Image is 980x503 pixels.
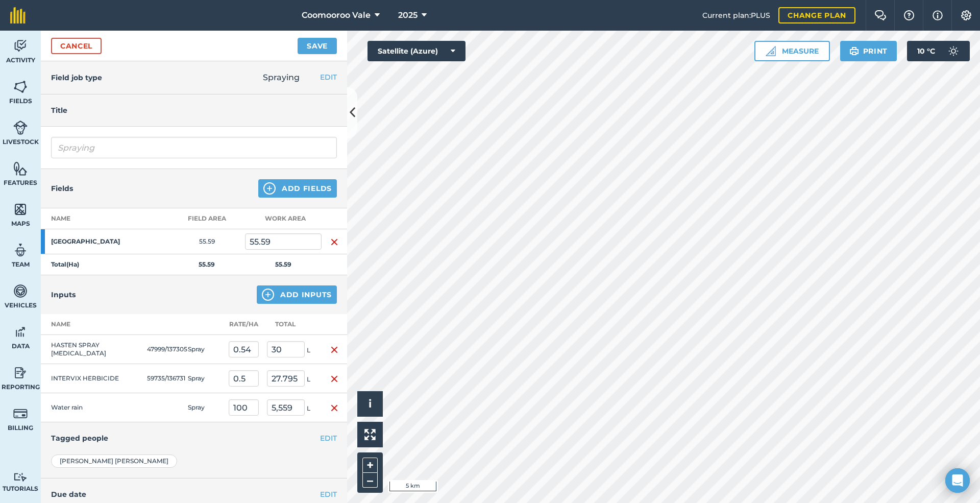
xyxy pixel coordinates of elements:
h4: Title [51,105,337,116]
td: 47999/137305 [143,335,184,364]
img: svg+xml;base64,PD94bWwgdmVyc2lvbj0iMS4wIiBlbmNvZGluZz0idXRmLTgiPz4KPCEtLSBHZW5lcmF0b3I6IEFkb2JlIE... [13,243,28,258]
img: Two speech bubbles overlapping with the left bubble in the forefront [874,10,887,20]
th: Total [263,314,322,335]
img: svg+xml;base64,PD94bWwgdmVyc2lvbj0iMS4wIiBlbmNvZGluZz0idXRmLTgiPz4KPCEtLSBHZW5lcmF0b3I6IEFkb2JlIE... [13,120,28,135]
img: svg+xml;base64,PHN2ZyB4bWxucz0iaHR0cDovL3d3dy53My5vcmcvMjAwMC9zdmciIHdpZHRoPSI1NiIgaGVpZ2h0PSI2MC... [13,202,28,217]
h4: Fields [51,183,73,194]
button: – [362,473,378,488]
th: Work area [245,208,322,229]
button: + [362,458,378,473]
img: svg+xml;base64,PD94bWwgdmVyc2lvbj0iMS4wIiBlbmNvZGluZz0idXRmLTgiPz4KPCEtLSBHZW5lcmF0b3I6IEFkb2JlIE... [943,41,964,61]
img: svg+xml;base64,PHN2ZyB4bWxucz0iaHR0cDovL3d3dy53My5vcmcvMjAwMC9zdmciIHdpZHRoPSI1NiIgaGVpZ2h0PSI2MC... [13,79,28,94]
span: Current plan : PLUS [702,10,770,21]
strong: Total ( Ha ) [51,260,79,268]
img: svg+xml;base64,PHN2ZyB4bWxucz0iaHR0cDovL3d3dy53My5vcmcvMjAwMC9zdmciIHdpZHRoPSIxNiIgaGVpZ2h0PSIyNC... [330,373,338,385]
td: Spray [184,335,225,364]
h4: Due date [51,489,337,500]
img: svg+xml;base64,PHN2ZyB4bWxucz0iaHR0cDovL3d3dy53My5vcmcvMjAwMC9zdmciIHdpZHRoPSIxNiIgaGVpZ2h0PSIyNC... [330,236,338,248]
img: A question mark icon [903,10,915,20]
img: svg+xml;base64,PD94bWwgdmVyc2lvbj0iMS4wIiBlbmNvZGluZz0idXRmLTgiPz4KPCEtLSBHZW5lcmF0b3I6IEFkb2JlIE... [13,324,28,340]
img: svg+xml;base64,PHN2ZyB4bWxucz0iaHR0cDovL3d3dy53My5vcmcvMjAwMC9zdmciIHdpZHRoPSI1NiIgaGVpZ2h0PSI2MC... [13,161,28,176]
td: Water rain [41,393,143,422]
td: Spray [184,393,225,422]
button: EDIT [320,433,337,444]
button: Satellite (Azure) [367,41,465,61]
button: Save [298,38,337,54]
span: 2025 [398,9,418,21]
a: Change plan [778,7,855,23]
th: Field Area [168,208,245,229]
img: svg+xml;base64,PHN2ZyB4bWxucz0iaHR0cDovL3d3dy53My5vcmcvMjAwMC9zdmciIHdpZHRoPSIxOSIgaGVpZ2h0PSIyNC... [849,45,859,57]
img: A cog icon [960,10,972,20]
span: Coomooroo Vale [302,9,371,21]
td: Spray [184,364,225,393]
img: svg+xml;base64,PD94bWwgdmVyc2lvbj0iMS4wIiBlbmNvZGluZz0idXRmLTgiPz4KPCEtLSBHZW5lcmF0b3I6IEFkb2JlIE... [13,406,28,421]
button: EDIT [320,489,337,500]
img: svg+xml;base64,PD94bWwgdmVyc2lvbj0iMS4wIiBlbmNvZGluZz0idXRmLTgiPz4KPCEtLSBHZW5lcmF0b3I6IEFkb2JlIE... [13,472,28,482]
td: L [263,335,322,364]
img: svg+xml;base64,PD94bWwgdmVyc2lvbj0iMS4wIiBlbmNvZGluZz0idXRmLTgiPz4KPCEtLSBHZW5lcmF0b3I6IEFkb2JlIE... [13,365,28,380]
img: svg+xml;base64,PHN2ZyB4bWxucz0iaHR0cDovL3d3dy53My5vcmcvMjAwMC9zdmciIHdpZHRoPSIxNCIgaGVpZ2h0PSIyNC... [263,182,276,195]
img: Ruler icon [766,46,776,56]
img: svg+xml;base64,PHN2ZyB4bWxucz0iaHR0cDovL3d3dy53My5vcmcvMjAwMC9zdmciIHdpZHRoPSIxNiIgaGVpZ2h0PSIyNC... [330,402,338,414]
img: svg+xml;base64,PHN2ZyB4bWxucz0iaHR0cDovL3d3dy53My5vcmcvMjAwMC9zdmciIHdpZHRoPSIxNCIgaGVpZ2h0PSIyNC... [262,289,274,301]
strong: 55.59 [199,260,215,268]
img: fieldmargin Logo [10,7,26,23]
button: Measure [754,41,830,61]
strong: 55.59 [275,260,291,268]
button: EDIT [320,71,337,83]
img: Four arrows, one pointing top left, one top right, one bottom right and the last bottom left [364,429,376,440]
td: HASTEN SPRAY [MEDICAL_DATA] [41,335,143,364]
td: INTERVIX HERBICIDE [41,364,143,393]
td: 55.59 [168,229,245,254]
th: Name [41,314,143,335]
td: L [263,364,322,393]
img: svg+xml;base64,PD94bWwgdmVyc2lvbj0iMS4wIiBlbmNvZGluZz0idXRmLTgiPz4KPCEtLSBHZW5lcmF0b3I6IEFkb2JlIE... [13,38,28,54]
button: Add Inputs [257,285,337,304]
th: Rate/ Ha [225,314,263,335]
h4: Tagged people [51,433,337,444]
span: Spraying [263,73,300,82]
strong: [GEOGRAPHIC_DATA] [51,237,131,246]
h4: Field job type [51,72,102,83]
div: [PERSON_NAME] [PERSON_NAME] [51,454,177,468]
button: i [357,391,383,417]
img: svg+xml;base64,PHN2ZyB4bWxucz0iaHR0cDovL3d3dy53My5vcmcvMjAwMC9zdmciIHdpZHRoPSIxNiIgaGVpZ2h0PSIyNC... [330,344,338,356]
input: What needs doing? [51,137,337,158]
th: Name [41,208,168,229]
span: 10 ° C [917,41,935,61]
h4: Inputs [51,289,76,300]
a: Cancel [51,38,102,54]
button: Print [840,41,897,61]
img: svg+xml;base64,PD94bWwgdmVyc2lvbj0iMS4wIiBlbmNvZGluZz0idXRmLTgiPz4KPCEtLSBHZW5lcmF0b3I6IEFkb2JlIE... [13,283,28,299]
td: L [263,393,322,422]
td: 59735/136731 [143,364,184,393]
span: i [369,397,372,410]
button: 10 °C [907,41,970,61]
img: svg+xml;base64,PHN2ZyB4bWxucz0iaHR0cDovL3d3dy53My5vcmcvMjAwMC9zdmciIHdpZHRoPSIxNyIgaGVpZ2h0PSIxNy... [933,9,943,21]
div: Open Intercom Messenger [945,468,970,493]
button: Add Fields [258,179,337,198]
